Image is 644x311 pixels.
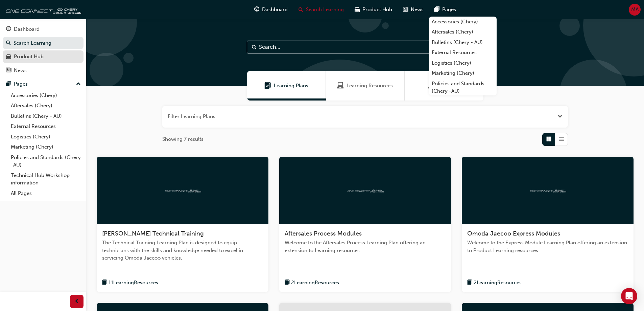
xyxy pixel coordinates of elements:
[8,111,84,121] a: Bulletins (Chery - AU)
[467,279,472,287] span: book-icon
[97,157,268,292] a: oneconnect[PERSON_NAME] Technical TrainingThe Technical Training Learning Plan is designed to equ...
[355,5,360,14] span: car-icon
[285,279,339,287] button: book-icon2LearningResources
[8,90,84,101] a: Accessories (Chery)
[6,54,11,60] span: car-icon
[6,68,11,74] span: news-icon
[429,58,497,68] a: Logistics (Chery)
[631,6,639,14] span: MA
[557,113,563,120] button: Open the filter
[429,27,497,37] a: Aftersales (Chery)
[3,78,84,90] button: Pages
[411,6,424,14] span: News
[162,135,204,143] span: Showing 7 results
[285,230,362,237] span: Aftersales Process Modules
[8,152,84,170] a: Policies and Standards (Chery -AU)
[429,3,461,17] a: pages-iconPages
[467,239,628,254] span: Welcome to the Express Module Learning Plan offering an extension to Product Learning resources.
[546,135,551,143] span: Grid
[462,157,634,292] a: oneconnectOmoda Jaecoo Express ModulesWelcome to the Express Module Learning Plan offering an ext...
[8,132,84,142] a: Logistics (Chery)
[429,79,497,96] a: Policies and Standards (Chery -AU)
[8,170,84,188] a: Technical Hub Workshop information
[3,50,84,63] a: Product Hub
[264,82,271,90] span: Learning Plans
[254,5,259,14] span: guage-icon
[347,187,384,193] img: oneconnect
[262,6,288,14] span: Dashboard
[398,3,429,17] a: news-iconNews
[326,71,405,101] a: Learning ResourcesLearning Resources
[247,71,326,101] a: Learning PlansLearning Plans
[102,279,107,287] span: book-icon
[442,6,456,14] span: Pages
[14,67,27,74] div: News
[474,279,522,287] span: 2 Learning Resources
[285,239,446,254] span: Welcome to the Aftersales Process Learning Plan offering an extension to Learning resources.
[621,288,637,304] div: Open Intercom Messenger
[14,80,28,88] div: Pages
[306,6,344,14] span: Search Learning
[291,279,339,287] span: 2 Learning Resources
[403,5,408,14] span: news-icon
[8,188,84,199] a: All Pages
[274,82,308,90] span: Learning Plans
[8,121,84,132] a: External Resources
[8,142,84,152] a: Marketing (Chery)
[6,40,11,46] span: search-icon
[14,25,40,33] div: Dashboard
[102,230,204,237] span: [PERSON_NAME] Technical Training
[109,279,158,287] span: 11 Learning Resources
[252,43,257,51] span: Search
[347,82,393,90] span: Learning Resources
[247,41,483,53] input: Search...
[434,5,439,14] span: pages-icon
[429,17,497,27] a: Accessories (Chery)
[8,101,84,111] a: Aftersales (Chery)
[3,37,84,49] a: Search Learning
[6,81,11,87] span: pages-icon
[362,6,392,14] span: Product Hub
[629,4,641,16] button: MA
[467,279,522,287] button: book-icon2LearningResources
[6,26,11,32] span: guage-icon
[3,22,84,78] button: DashboardSearch LearningProduct HubNews
[74,297,79,306] span: prev-icon
[429,37,497,48] a: Bulletins (Chery - AU)
[3,23,84,36] a: Dashboard
[285,279,290,287] span: book-icon
[429,47,497,58] a: External Resources
[429,68,497,79] a: Marketing (Chery)
[14,53,44,61] div: Product Hub
[299,5,303,14] span: search-icon
[76,80,81,89] span: up-icon
[102,239,263,262] span: The Technical Training Learning Plan is designed to equip technicians with the skills and knowled...
[249,3,293,17] a: guage-iconDashboard
[559,135,564,143] span: List
[405,71,483,101] a: SessionsSessions
[279,157,451,292] a: oneconnectAftersales Process ModulesWelcome to the Aftersales Process Learning Plan offering an e...
[3,3,81,16] img: oneconnect
[337,82,344,90] span: Learning Resources
[3,64,84,77] a: News
[349,3,398,17] a: car-iconProduct Hub
[164,187,201,193] img: oneconnect
[293,3,349,17] a: search-iconSearch Learning
[467,230,560,237] span: Omoda Jaecoo Express Modules
[102,279,158,287] button: book-icon11LearningResources
[529,187,566,193] img: oneconnect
